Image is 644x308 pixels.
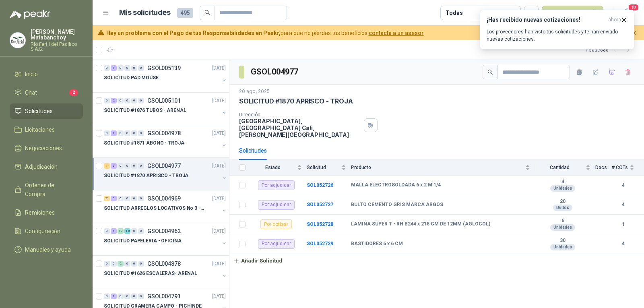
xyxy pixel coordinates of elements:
span: Configuración [25,227,60,236]
div: 0 [104,228,110,234]
div: 0 [118,196,124,201]
div: 0 [131,228,137,234]
a: 0 1 0 0 0 0 GSOL004978[DATE] SOLICITUD #1871 ABONO - TROJA [104,128,227,154]
div: Bultos [553,205,572,211]
span: 18 [628,4,639,11]
a: contacta a un asesor [369,30,424,36]
div: 1 [111,65,117,71]
h1: Mis solicitudes [119,7,171,19]
p: SOLICITUD #1870 APRISCO - TROJA [239,97,353,105]
div: 0 [131,65,137,71]
b: 4 [612,201,634,209]
p: [PERSON_NAME] Matabanchoy [31,29,83,40]
div: 2 [118,261,124,267]
p: GSOL005101 [147,98,181,103]
p: SOLICITUD PAD MOUSE [104,74,159,82]
div: 0 [131,294,137,299]
b: BASTIDORES 6 x 6 CM [351,241,403,247]
span: Manuales y ayuda [25,245,71,254]
p: 20 ago, 2025 [239,88,270,95]
th: # COTs [612,160,644,176]
button: Añadir Solicitud [229,254,286,268]
p: SOLICITUD #1871 ABONO - TROJA [104,139,184,147]
th: Docs [595,160,612,176]
div: Unidades [550,185,575,192]
span: Adjudicación [25,162,58,171]
div: 0 [138,65,144,71]
a: SOL052729 [307,241,333,246]
b: 4 [612,240,634,248]
th: Solicitud [307,160,351,176]
a: SOL052726 [307,182,333,188]
span: Inicio [25,70,38,79]
button: Nueva solicitud [542,6,603,20]
img: Logo peakr [10,10,51,19]
b: LAMINA SUPER T - RH B244 x 215 CM DE 12MM (AGLOCOL) [351,221,490,227]
p: GSOL004978 [147,130,181,136]
a: Añadir Solicitud [229,254,644,268]
div: Solicitudes [239,146,267,155]
div: 0 [118,163,124,169]
img: Company Logo [10,33,25,48]
p: [DATE] [212,195,226,203]
b: 1 [612,221,634,228]
span: para que no pierdas tus beneficios [106,29,424,37]
a: 1 3 0 0 0 0 GSOL004977[DATE] SOLICITUD #1870 APRISCO - TROJA [104,161,227,187]
p: [DATE] [212,293,226,300]
div: 0 [118,98,124,103]
div: Por adjudicar [258,180,295,190]
p: GSOL004969 [147,196,181,201]
div: 0 [138,261,144,267]
div: 1 [104,163,110,169]
a: 0 1 10 18 0 0 GSOL004962[DATE] SOLICITUD PAPELERIA - OFICINA [104,226,227,252]
div: 0 [124,98,130,103]
div: 0 [124,130,130,136]
div: 2 [111,98,117,103]
div: 0 [138,163,144,169]
a: Solicitudes [10,103,83,119]
button: ¡Has recibido nuevas cotizaciones!ahora Los proveedores han visto tus solicitudes y te han enviad... [480,10,634,50]
div: 0 [118,130,124,136]
b: 6 [535,218,590,224]
b: Hay un problema con el Pago de tus Responsabilidades en Peakr, [106,30,281,36]
div: 0 [131,261,137,267]
span: Estado [250,165,295,170]
div: 0 [104,261,110,267]
p: [DATE] [212,97,226,105]
b: 30 [535,238,590,244]
p: SOLICITUD #1870 APRISCO - TROJA [104,172,188,180]
b: 20 [535,198,590,205]
span: 495 [177,8,193,18]
span: Remisiones [25,208,55,217]
b: MALLA ELECTROSOLDADA 6 x 2 M 1/4 [351,182,441,188]
div: 5 [111,196,117,201]
div: 0 [118,65,124,71]
span: 2 [69,89,78,96]
span: Licitaciones [25,125,55,134]
p: [DATE] [212,227,226,235]
a: SOL052728 [307,221,333,227]
p: GSOL004878 [147,261,181,267]
a: Remisiones [10,205,83,220]
span: Cantidad [535,165,584,170]
div: Unidades [550,244,575,250]
div: 0 [124,65,130,71]
th: Producto [351,160,535,176]
span: Solicitud [307,165,340,170]
span: Órdenes de Compra [25,181,75,198]
a: SOL052727 [307,202,333,207]
p: Dirección [239,112,361,118]
h3: ¡Has recibido nuevas cotizaciones! [487,17,605,23]
div: Unidades [550,224,575,231]
div: 1 [111,228,117,234]
b: 4 [612,182,634,189]
a: Configuración [10,223,83,239]
span: Solicitudes [25,107,53,116]
th: Estado [250,160,307,176]
p: [DATE] [212,64,226,72]
div: Todas [446,8,462,17]
b: BULTO CEMENTO GRIS MARCA ARGOS [351,202,443,208]
p: [DATE] [212,162,226,170]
